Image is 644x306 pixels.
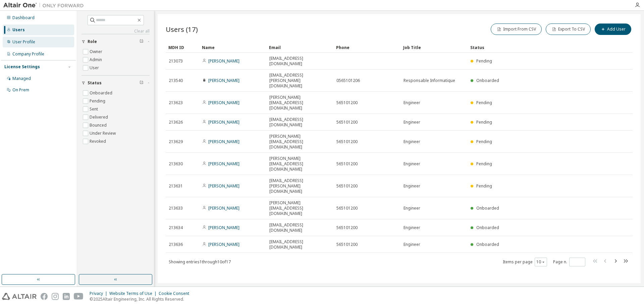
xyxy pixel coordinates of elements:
img: instagram.svg [52,293,59,300]
a: [PERSON_NAME] [208,183,239,189]
a: [PERSON_NAME] [208,242,239,247]
span: Pending [476,161,492,167]
label: Revoked [90,137,107,145]
div: License Settings [4,64,40,70]
span: 213634 [169,225,183,230]
span: Status [88,80,102,86]
img: facebook.svg [41,293,48,300]
label: Pending [90,97,107,105]
img: linkedin.svg [63,293,70,300]
span: 565101200 [336,183,358,189]
span: Engineer [404,206,420,211]
span: Pending [476,58,492,64]
span: 213631 [169,183,183,189]
span: Role [88,39,97,44]
div: Job Title [403,42,465,53]
div: Privacy [90,291,109,296]
span: 0565101206 [336,78,360,83]
div: Cookie Consent [159,291,193,296]
div: Email [269,42,331,53]
span: Items per page [503,258,547,266]
span: [PERSON_NAME][EMAIL_ADDRESS][DOMAIN_NAME] [269,95,330,111]
label: Sent [90,105,99,113]
span: Page n. [553,258,585,266]
button: 10 [536,259,545,265]
span: 213636 [169,242,183,247]
div: User Profile [12,39,35,45]
span: Pending [476,100,492,105]
span: [EMAIL_ADDRESS][DOMAIN_NAME] [269,56,330,67]
span: Onboarded [476,225,499,230]
span: 213073 [169,58,183,64]
img: altair_logo.svg [2,293,37,300]
span: Engineer [404,161,420,167]
a: [PERSON_NAME] [208,161,239,167]
div: On Prem [12,87,29,93]
button: Role [82,34,150,49]
span: Clear filter [140,80,144,86]
span: Users (17) [166,25,198,34]
span: [EMAIL_ADDRESS][DOMAIN_NAME] [269,239,330,250]
a: [PERSON_NAME] [208,225,239,230]
span: Engineer [404,225,420,230]
span: Onboarded [476,78,499,83]
span: Pending [476,119,492,125]
div: Website Terms of Use [109,291,159,296]
a: [PERSON_NAME] [208,119,239,125]
span: 565101200 [336,242,358,247]
div: Phone [336,42,398,53]
span: 565101200 [336,206,358,211]
span: Engineer [404,183,420,189]
div: Company Profile [12,51,44,57]
span: 213623 [169,100,183,105]
span: [PERSON_NAME][EMAIL_ADDRESS][DOMAIN_NAME] [269,134,330,150]
span: 565101200 [336,225,358,230]
label: Owner [90,48,104,56]
span: 565101200 [336,120,358,125]
span: [EMAIL_ADDRESS][PERSON_NAME][DOMAIN_NAME] [269,178,330,194]
div: Status [470,42,598,53]
p: © 2025 Altair Engineering, Inc. All Rights Reserved. [90,296,193,302]
span: [EMAIL_ADDRESS][PERSON_NAME][DOMAIN_NAME] [269,73,330,89]
div: Dashboard [12,15,35,20]
label: Bounced [90,121,108,129]
span: [EMAIL_ADDRESS][DOMAIN_NAME] [269,222,330,233]
span: Pending [476,183,492,189]
img: Altair One [3,2,87,9]
div: MDH ID [168,42,197,53]
span: 565101200 [336,161,358,167]
span: 565101200 [336,100,358,105]
button: Status [82,76,150,90]
span: [PERSON_NAME][EMAIL_ADDRESS][DOMAIN_NAME] [269,156,330,172]
a: Clear all [82,29,150,34]
span: 213626 [169,120,183,125]
a: [PERSON_NAME] [208,58,239,64]
a: [PERSON_NAME] [208,78,239,83]
span: 213629 [169,139,183,144]
a: [PERSON_NAME] [208,100,239,105]
span: [EMAIL_ADDRESS][DOMAIN_NAME] [269,117,330,128]
label: Under Review [90,129,117,137]
label: Onboarded [90,89,114,97]
span: Onboarded [476,205,499,211]
span: [PERSON_NAME][EMAIL_ADDRESS][DOMAIN_NAME] [269,200,330,216]
button: Add User [595,24,631,35]
label: User [90,64,100,72]
span: Showing entries 1 through 10 of 17 [169,259,231,265]
span: 213633 [169,206,183,211]
div: Name [202,42,264,53]
div: Managed [12,76,31,81]
img: youtube.svg [74,293,84,300]
span: Pending [476,139,492,144]
label: Delivered [90,113,109,121]
span: Responsable Informatique [404,78,455,83]
span: Engineer [404,100,420,105]
button: Import From CSV [491,24,542,35]
span: Onboarded [476,242,499,247]
button: Export To CSV [546,24,591,35]
span: 213540 [169,78,183,83]
a: [PERSON_NAME] [208,139,239,144]
div: Users [12,27,25,33]
span: 213630 [169,161,183,167]
span: 565101200 [336,139,358,144]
